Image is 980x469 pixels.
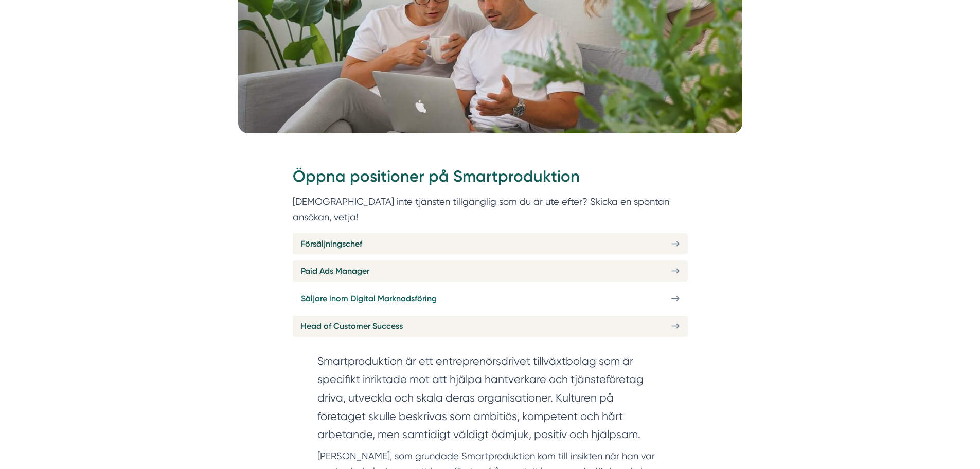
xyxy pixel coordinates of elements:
a: Head of Customer Success [293,316,688,337]
a: Paid Ads Manager [293,260,688,282]
h2: Öppna positioner på Smartproduktion [293,165,688,194]
span: Säljare inom Digital Marknadsföring [301,292,437,305]
p: [DEMOGRAPHIC_DATA] inte tjänsten tillgänglig som du är ute efter? Skicka en spontan ansökan, vetja! [293,194,688,224]
section: Smartproduktion är ett entreprenörsdrivet tillväxtbolag som är specifikt inriktade mot att hjälpa... [317,352,663,449]
span: Försäljningschef [301,237,362,250]
span: Paid Ads Manager [301,265,369,277]
a: Säljare inom Digital Marknadsföring [293,288,688,309]
a: Försäljningschef [293,233,688,254]
span: Head of Customer Success [301,320,403,333]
